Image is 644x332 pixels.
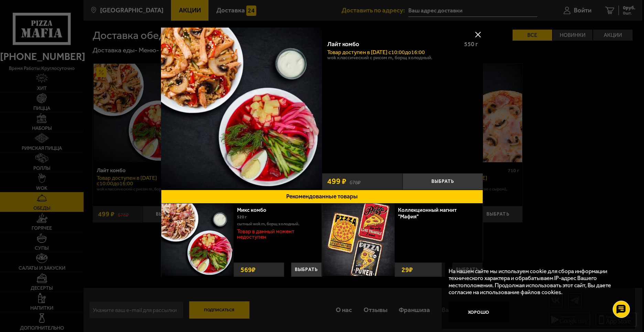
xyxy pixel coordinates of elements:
[237,220,316,227] p: Сытный Wok M, Борщ холодный.
[327,177,346,185] span: 499 ₽
[161,28,322,189] img: Лайт комбо
[400,263,415,277] strong: 29 ₽
[237,207,273,213] a: Микс комбо
[464,41,478,48] span: 550 г
[327,49,366,55] span: Товар доступен
[402,173,483,190] button: Выбрать
[161,190,483,204] button: Рекомендованные товары
[388,49,425,55] span: c 10:00 до 16:00
[237,215,247,219] span: 520 г
[327,55,432,61] p: Wok классический с рисом M, Борщ холодный.
[366,49,388,55] span: в [DATE]
[398,207,457,220] a: Коллекционный магнит "Мафия"
[239,263,257,277] strong: 569 ₽
[350,178,361,185] s: 678 ₽
[449,268,624,295] p: На нашем сайте мы используем cookie для сбора информации технического характера и обрабатываем IP...
[237,227,316,241] div: Товар в данный момент недоступен
[291,262,322,277] button: Выбрать
[161,28,322,190] a: Лайт комбо
[327,41,459,48] div: Лайт комбо
[449,302,509,322] button: Хорошо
